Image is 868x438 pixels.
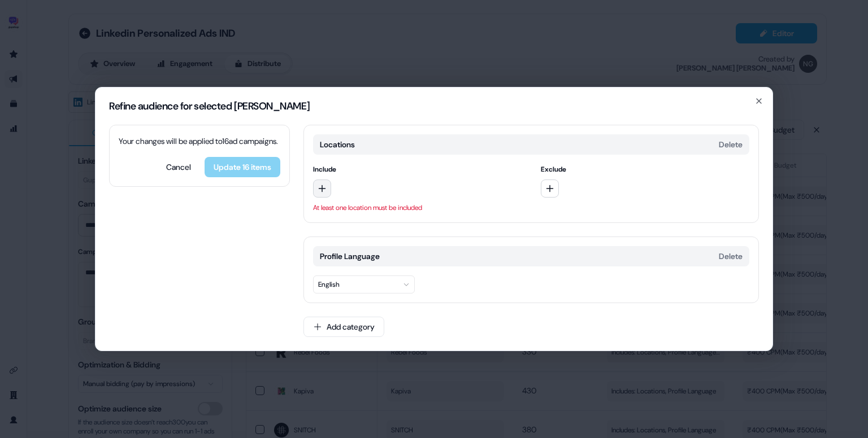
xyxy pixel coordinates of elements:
button: English [313,275,415,294]
span: Include [313,164,522,175]
button: Cancel [157,157,200,177]
button: Delete [719,139,743,150]
span: At least one location must be included [313,202,749,213]
span: Locations [320,139,355,150]
span: Your changes will be applied to 16 ad campaigns . [119,136,278,146]
span: Exclude [541,164,750,175]
h2: Refine audience for selected [PERSON_NAME] [109,101,759,111]
button: Add category [303,317,384,337]
span: Profile Language [320,251,380,262]
button: Delete [719,251,743,262]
